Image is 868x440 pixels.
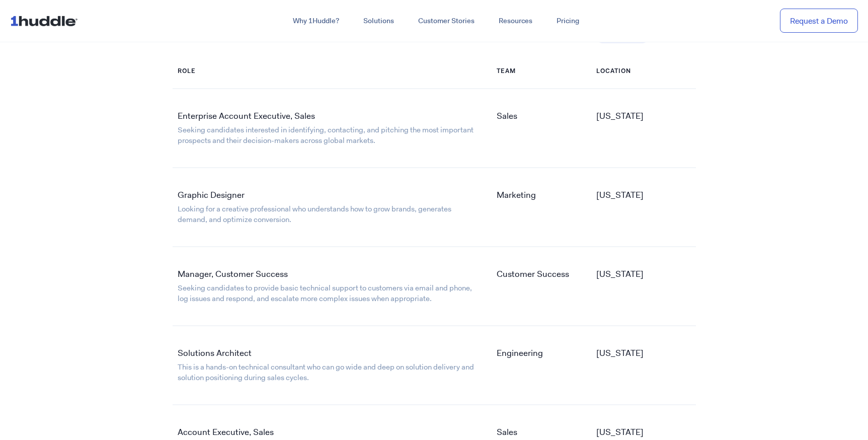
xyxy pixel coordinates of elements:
[544,12,591,30] a: Pricing
[178,362,474,383] a: This is a hands-on technical consultant who can go wide and deep on solution delivery and solutio...
[487,12,544,30] a: Resources
[596,347,644,358] a: [US_STATE]
[351,12,406,30] a: Solutions
[596,189,644,200] a: [US_STATE]
[780,9,858,33] a: Request a Demo
[497,347,543,358] a: Engineering
[178,347,252,358] a: Solutions Architect
[596,67,689,76] h6: Location
[178,268,288,279] a: Manager, Customer Success
[596,426,644,437] a: [US_STATE]
[406,12,487,30] a: Customer Stories
[281,12,351,30] a: Why 1Huddle?
[497,426,517,437] a: Sales
[596,268,644,279] a: [US_STATE]
[178,189,245,200] a: Graphic Designer
[497,268,569,279] a: Customer Success
[178,67,482,76] h6: Role
[178,283,472,304] a: Seeking candidates to provide basic technical support to customers via email and phone, log issue...
[10,11,82,30] img: ...
[178,204,451,225] a: Looking for a creative professional who understands how to grow brands, generates demand, and opt...
[497,189,536,200] a: Marketing
[178,110,315,121] a: Enterprise Account Executive, Sales
[497,110,517,121] a: Sales
[596,110,644,121] a: [US_STATE]
[178,125,474,145] a: Seeking candidates interested in identifying, contacting, and pitching the most important prospec...
[178,426,274,437] a: Account Executive, Sales
[497,67,586,76] h6: Team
